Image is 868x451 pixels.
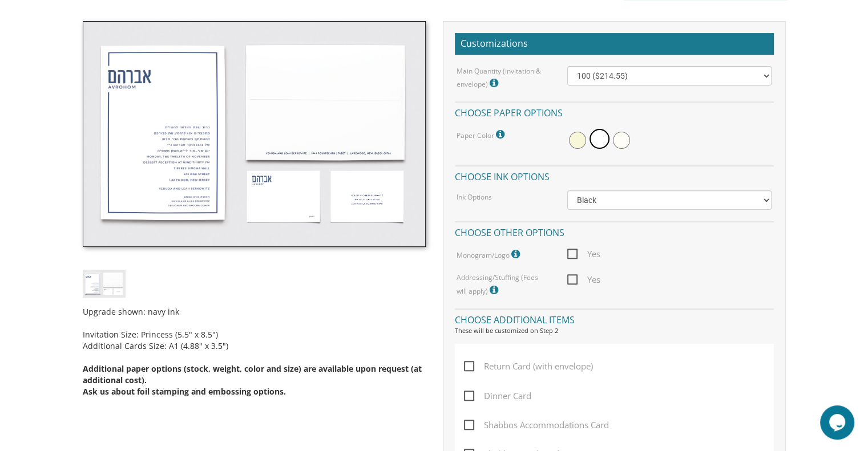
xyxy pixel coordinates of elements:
[83,386,286,397] span: Ask us about foil stamping and embossing options.
[457,247,523,262] label: Monogram/Logo
[83,298,426,397] div: Upgrade shown: navy ink Invitation Size: Princess (5.5" x 8.5") Additional Cards Size: A1 (4.88" ...
[567,247,600,261] span: Yes
[567,273,600,287] span: Yes
[457,192,492,202] label: Ink Options
[83,363,422,385] span: Additional paper options (stock, weight, color and size) are available upon request (at additiona...
[464,359,593,373] span: Return Card (with envelope)
[83,21,426,247] img: bminv-thumb-13.jpg
[83,270,126,298] img: bminv-thumb-13.jpg
[455,326,774,335] div: These will be customized on Step 2
[455,165,774,185] h4: Choose ink options
[455,308,774,328] h4: Choose additional items
[457,66,550,91] label: Main Quantity (invitation & envelope)
[464,389,531,403] span: Dinner Card
[455,101,774,121] h4: Choose paper options
[455,221,774,241] h4: Choose other options
[455,33,774,55] h2: Customizations
[457,273,550,297] label: Addressing/Stuffing (Fees will apply)
[820,405,857,440] iframe: chat widget
[464,418,609,432] span: Shabbos Accommodations Card
[457,127,507,142] label: Paper Color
